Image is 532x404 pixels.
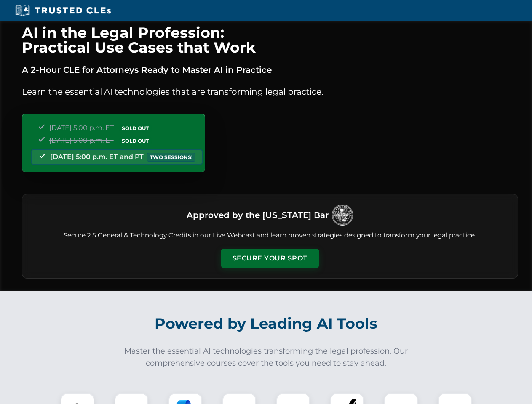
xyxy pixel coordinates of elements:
span: [DATE] 5:00 p.m. ET [49,136,114,144]
span: SOLD OUT [119,136,152,145]
span: [DATE] 5:00 p.m. ET [49,124,114,132]
img: Logo [332,205,353,226]
p: Master the essential AI technologies transforming the legal profession. Our comprehensive courses... [119,345,414,369]
span: SOLD OUT [119,124,152,133]
p: Secure 2.5 General & Technology Credits in our Live Webcast and learn proven strategies designed ... [32,231,508,240]
h3: Approved by the [US_STATE] Bar [187,207,329,223]
h1: AI in the Legal Profession: Practical Use Cases that Work [22,25,518,55]
p: A 2-Hour CLE for Attorneys Ready to Master AI in Practice [22,63,518,77]
h2: Powered by Leading AI Tools [33,309,500,338]
button: Secure Your Spot [221,249,319,268]
p: Learn the essential AI technologies that are transforming legal practice. [22,85,518,98]
img: Trusted CLEs [13,4,113,17]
